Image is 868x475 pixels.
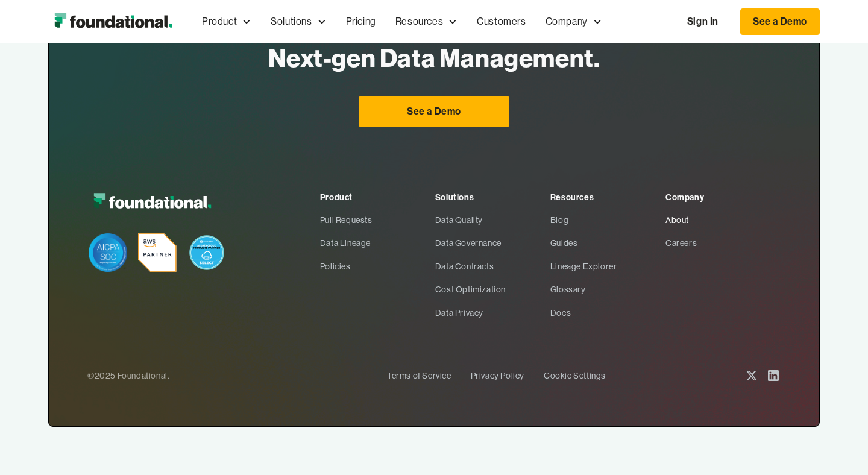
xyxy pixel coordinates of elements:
a: See a Demo [359,96,509,127]
div: Solutions [261,2,336,42]
a: Data Contracts [435,255,550,278]
a: Privacy Policy [471,364,524,387]
a: Policies [320,255,435,278]
h2: Next-gen Data Management. [268,39,600,77]
div: Resources [550,190,665,204]
a: Lineage Explorer [550,255,665,278]
a: Cost Optimization [435,278,550,301]
div: Company [536,2,612,42]
a: Guides [550,231,665,254]
div: Company [546,14,588,30]
a: Data Lineage [320,231,435,254]
div: Product [320,190,435,204]
a: About [665,209,781,231]
div: ©2025 Foundational. [87,369,377,382]
a: Data Privacy [435,301,550,324]
a: Customers [467,2,535,42]
a: Careers [665,231,781,254]
a: Sign In [675,9,731,34]
a: Data Governance [435,231,550,254]
a: home [48,10,178,34]
a: Docs [550,301,665,324]
div: Solutions [271,14,312,30]
a: Glossary [550,278,665,301]
a: Blog [550,209,665,231]
img: Foundational Logo [48,10,178,34]
a: Terms of Service [387,364,451,387]
a: Cookie Settings [544,364,606,387]
img: Foundational Logo White [87,190,217,214]
a: See a Demo [740,8,820,35]
div: Resources [386,2,467,42]
iframe: Chat Widget [808,417,868,475]
div: Company [665,190,781,204]
img: SOC Badge [89,233,127,272]
a: Data Quality [435,209,550,231]
div: Product [192,2,261,42]
div: Solutions [435,190,550,204]
a: Pricing [336,2,386,42]
a: Pull Requests [320,209,435,231]
div: Resources [395,14,443,30]
div: Product [202,14,237,30]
